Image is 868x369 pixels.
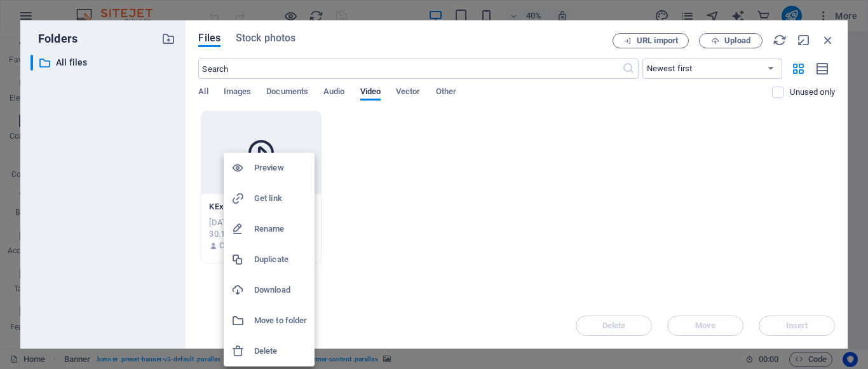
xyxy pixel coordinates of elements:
h6: Delete [254,344,307,359]
h6: Move to folder [254,313,307,328]
h6: Duplicate [254,252,307,267]
h6: Get link [254,191,307,206]
h6: Download [254,282,307,298]
h6: Rename [254,221,307,237]
h6: Preview [254,160,307,176]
